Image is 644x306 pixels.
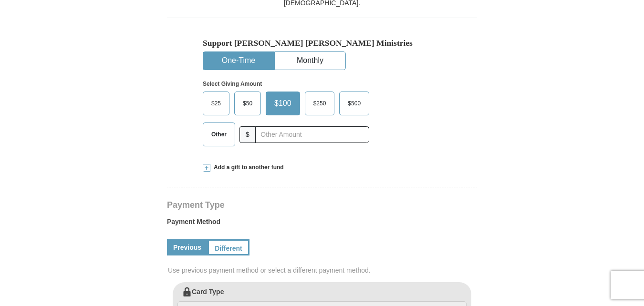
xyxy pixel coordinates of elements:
[167,217,477,231] label: Payment Method
[167,201,477,209] h4: Payment Type
[167,239,208,255] a: Previous
[207,127,231,142] span: Other
[210,163,284,172] span: Add a gift to another fund
[208,239,249,255] a: Different
[343,96,365,111] span: $500
[238,96,257,111] span: $50
[203,38,441,48] h5: Support [PERSON_NAME] [PERSON_NAME] Ministries
[168,265,478,275] span: Use previous payment method or select a different payment method.
[207,96,226,111] span: $25
[309,96,331,111] span: $250
[270,96,296,111] span: $100
[239,126,256,143] span: $
[203,81,262,87] strong: Select Giving Amount
[203,52,274,70] button: One-Time
[255,126,369,143] input: Other Amount
[275,52,345,70] button: Monthly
